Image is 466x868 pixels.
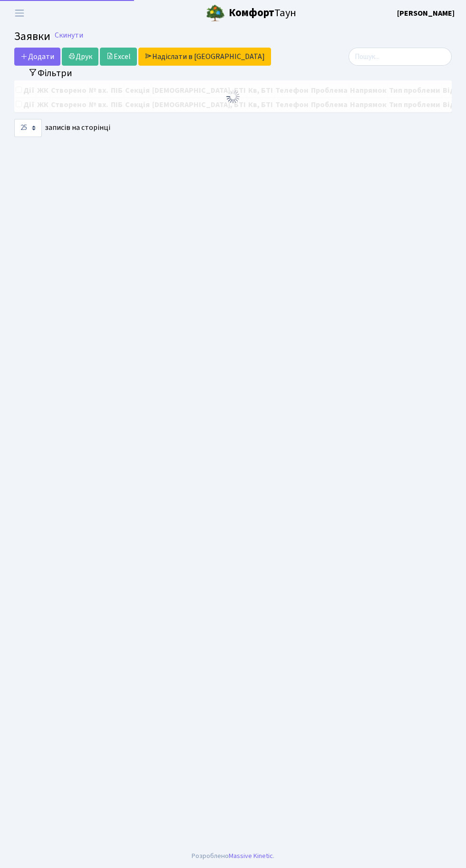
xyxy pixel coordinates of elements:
[229,851,273,861] a: Massive Kinetic
[100,48,137,66] a: Excel
[192,851,274,861] div: Розроблено .
[14,48,60,66] a: Додати
[20,51,54,62] span: Додати
[349,48,452,66] input: Пошук...
[397,8,455,19] a: [PERSON_NAME]
[62,48,98,66] a: Друк
[225,89,241,104] img: Обробка...
[8,5,31,21] button: Переключити навігацію
[138,48,271,66] a: Надіслати в [GEOGRAPHIC_DATA]
[229,5,274,20] b: Комфорт
[14,28,50,45] span: Заявки
[229,5,296,21] span: Таун
[397,8,455,19] b: [PERSON_NAME]
[22,66,78,80] button: Переключити фільтри
[14,119,42,137] select: записів на сторінці
[55,31,83,40] a: Скинути
[206,4,225,23] img: logo.png
[14,119,110,137] label: записів на сторінці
